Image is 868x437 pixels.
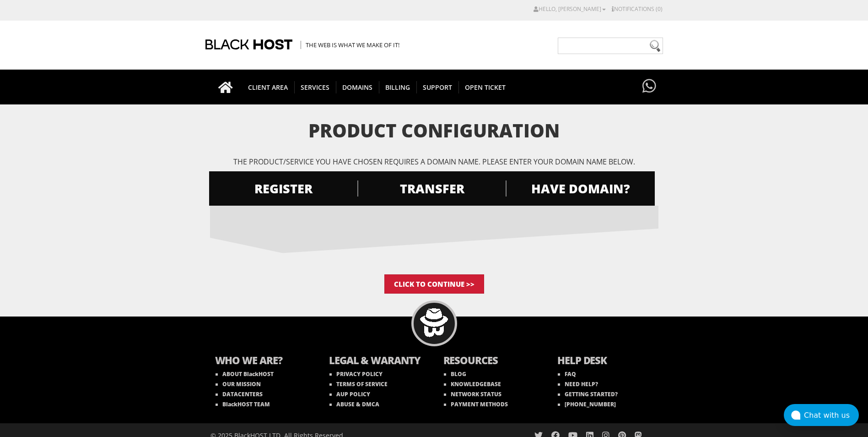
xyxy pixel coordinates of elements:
[443,353,539,369] b: RESOURCES
[804,411,859,420] div: Chat with us
[216,390,263,398] a: DATACENTERS
[558,400,616,408] a: [PHONE_NUMBER]
[557,353,653,369] b: HELP DESK
[379,81,417,93] span: Billing
[216,380,261,388] a: OUR MISSION
[294,70,336,104] a: SERVICES
[209,70,242,104] a: Go to homepage
[384,274,484,294] input: Click to Continue >>
[506,171,655,206] a: HAVE DOMAIN?
[420,308,448,337] img: BlackHOST mascont, Blacky.
[558,38,663,54] input: Need help?
[215,353,311,369] b: WHO WE ARE?
[458,81,512,93] span: Open Ticket
[209,180,358,197] span: REGISTER
[444,390,501,398] a: NETWORK STATUS
[612,5,663,13] a: Notifications (0)
[444,400,508,408] a: PAYMENT METHODS
[416,70,459,104] a: Support
[458,70,512,104] a: Open Ticket
[329,353,425,369] b: LEGAL & WARANTY
[558,370,576,378] a: FAQ
[416,81,459,93] span: Support
[329,380,388,388] a: TERMS OF SERVICE
[209,171,358,206] a: REGISTER
[357,171,507,206] a: TRANSFER
[329,400,379,408] a: ABUSE & DMCA
[558,380,598,388] a: NEED HELP?
[336,81,379,93] span: Domains
[301,41,399,49] span: The Web is what we make of it!
[379,70,417,104] a: Billing
[216,370,274,378] a: ABOUT BlackHOST
[329,370,383,378] a: PRIVACY POLICY
[216,400,270,408] a: BlackHOST TEAM
[506,180,655,197] span: HAVE DOMAIN?
[444,370,466,378] a: BLOG
[329,390,370,398] a: AUP POLICY
[558,390,618,398] a: GETTING STARTED?
[534,5,606,13] a: Hello, [PERSON_NAME]
[640,70,658,104] a: Have questions?
[444,380,501,388] a: KNOWLEDGEBASE
[357,180,507,197] span: TRANSFER
[294,81,336,93] span: SERVICES
[784,404,859,426] button: Chat with us
[210,120,658,141] h1: Product Configuration
[210,157,658,167] p: The product/service you have chosen requires a domain name. Please enter your domain name below.
[242,70,295,104] a: CLIENT AREA
[336,70,379,104] a: Domains
[242,81,295,93] span: CLIENT AREA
